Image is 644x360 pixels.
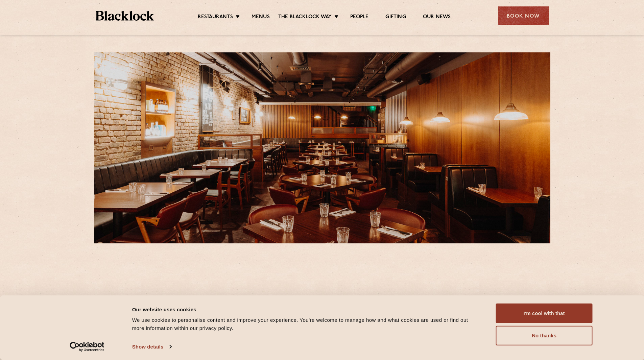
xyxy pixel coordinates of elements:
[96,11,154,21] img: BL_Textured_Logo-footer-cropped.svg
[350,14,368,21] a: People
[252,14,270,21] a: Menus
[498,6,549,25] div: Book Now
[132,305,481,313] div: Our website uses cookies
[132,342,171,352] a: Show details
[198,14,233,21] a: Restaurants
[423,14,451,21] a: Our News
[278,14,332,21] a: The Blacklock Way
[385,14,406,21] a: Gifting
[496,326,593,345] button: No thanks
[132,316,481,332] div: We use cookies to personalise content and improve your experience. You're welcome to manage how a...
[496,304,593,323] button: I'm cool with that
[57,342,117,352] a: Usercentrics Cookiebot - opens in a new window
